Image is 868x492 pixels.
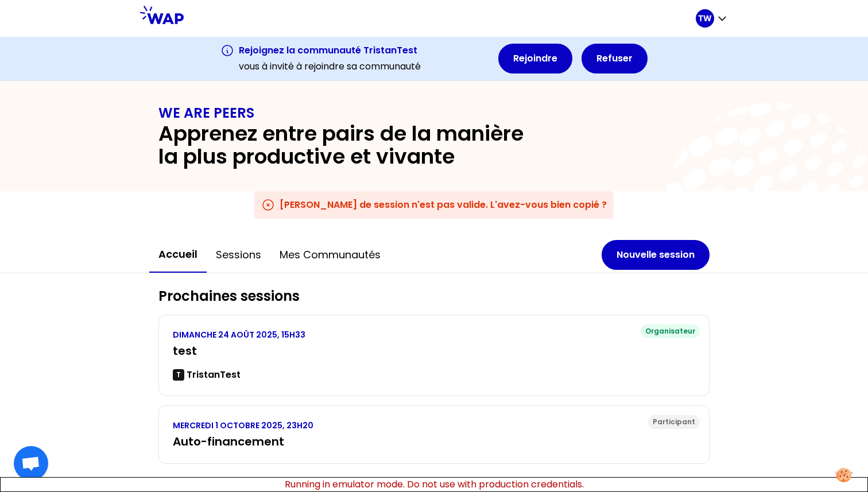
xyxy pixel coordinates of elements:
div: Organisateur [641,324,700,338]
button: TW [696,9,728,28]
p: TristanTest [187,368,241,382]
h3: Rejoignez la communauté TristanTest [239,44,421,57]
h3: [PERSON_NAME] de session n'est pas valide. L'avez-vous bien copié ? [280,198,607,212]
p: MERCREDI 1 OCTOBRE 2025, 23H20 [173,420,695,431]
div: Participant [648,415,700,429]
p: vous à invité à rejoindre sa communauté [239,60,421,73]
button: Manage your preferences about cookies [828,461,859,489]
h2: Apprenez entre pairs de la manière la plus productive et vivante [158,122,544,168]
a: DIMANCHE 24 AOÛT 2025, 15H33testTTristanTest [173,329,695,382]
button: Nouvelle session [602,240,710,270]
h1: WE ARE PEERS [158,104,710,122]
button: Refuser [582,44,648,73]
button: Sessions [207,238,270,272]
button: Mes communautés [270,238,390,272]
a: MERCREDI 1 OCTOBRE 2025, 23H20Auto-financement [173,420,695,450]
a: Ouvrir le chat [14,446,48,481]
p: DIMANCHE 24 AOÛT 2025, 15H33 [173,329,695,340]
h2: Prochaines sessions [158,287,710,305]
button: Accueil [149,237,207,273]
h3: Auto-financement [173,433,695,450]
h3: test [173,343,695,359]
p: TW [698,13,712,24]
button: Rejoindre [498,44,572,73]
p: T [176,370,181,379]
